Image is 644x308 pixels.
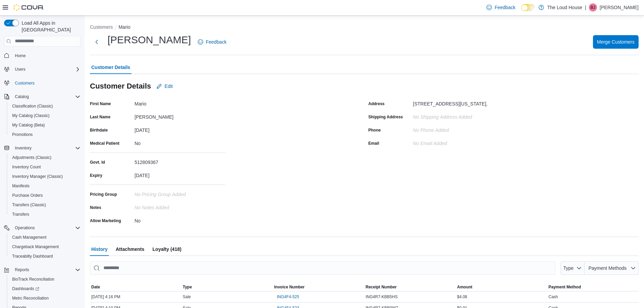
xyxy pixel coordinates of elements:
[195,35,229,49] a: Feedback
[1,78,83,88] button: Customers
[9,252,55,260] a: Traceabilty Dashboard
[135,215,225,223] div: No
[9,182,32,190] a: Manifests
[1,51,83,61] button: Home
[9,201,80,209] span: Transfers (Classic)
[484,1,518,14] a: Feedback
[12,79,80,87] span: Customers
[9,285,80,293] span: Dashboards
[135,138,225,146] div: No
[12,193,43,198] span: Purchase Orders
[15,267,29,273] span: Reports
[1,92,83,101] button: Catalog
[165,83,173,90] span: Edit
[12,103,53,109] span: Classification (Classic)
[591,3,595,11] span: BJ
[12,93,31,101] button: Catalog
[9,294,51,302] a: Metrc Reconciliation
[277,294,299,300] span: ING4F4-525
[457,284,472,290] span: Amount
[7,120,83,130] button: My Catalog (Beta)
[560,261,585,275] button: Type
[206,39,226,45] span: Feedback
[135,189,225,197] div: No Pricing Group Added
[9,201,49,209] a: Transfers (Classic)
[366,294,398,300] span: ING4R7-KBB5HS
[152,242,182,256] span: Loyalty (418)
[12,65,80,73] span: Users
[183,294,191,300] span: Sale
[135,157,225,165] div: 512809367
[413,138,447,146] div: No Email added
[521,4,535,11] input: Dark Mode
[90,24,639,32] nav: An example of EuiBreadcrumbs
[1,65,83,74] button: Users
[91,61,130,74] span: Customer Details
[9,233,80,241] span: Cash Management
[368,141,379,146] label: Email
[15,53,26,58] span: Home
[549,284,581,290] span: Payment Method
[19,20,80,33] span: Load All Apps in [GEOGRAPHIC_DATA]
[12,174,63,179] span: Inventory Manager (Classic)
[456,283,547,291] button: Amount
[12,93,80,101] span: Catalog
[7,210,83,219] button: Transfers
[91,242,108,256] span: History
[9,252,80,260] span: Traceabilty Dashboard
[547,3,582,11] p: The Loud House
[9,121,48,129] a: My Catalog (Beta)
[585,261,639,275] button: Payment Methods
[1,265,83,275] button: Reports
[368,114,403,120] label: Shipping Address
[135,202,225,210] div: No Notes added
[9,285,42,293] a: Dashboards
[12,202,46,208] span: Transfers (Classic)
[12,79,37,87] a: Customers
[7,242,83,252] button: Chargeback Management
[563,265,573,271] span: Type
[456,293,547,301] div: $4.08
[12,65,28,73] button: Users
[135,125,225,133] div: [DATE]
[91,284,100,290] span: Date
[12,144,34,152] button: Inventory
[90,35,103,49] button: Next
[9,275,57,283] a: BioTrack Reconciliation
[90,24,113,30] button: Customers
[12,224,38,232] button: Operations
[9,163,80,171] span: Inventory Count
[90,283,182,291] button: Date
[9,112,52,120] a: My Catalog (Classic)
[15,80,34,86] span: Customers
[90,160,105,165] label: Govt. Id
[12,155,51,160] span: Adjustments (Classic)
[589,3,597,11] div: Brooke Jones
[600,3,639,11] p: [PERSON_NAME]
[9,191,46,199] a: Purchase Orders
[90,114,111,120] label: Last Name
[1,143,83,153] button: Inventory
[9,172,80,181] span: Inventory Manager (Classic)
[183,284,192,290] span: Type
[15,67,25,72] span: Users
[7,252,83,261] button: Traceabilty Dashboard
[1,223,83,233] button: Operations
[108,33,191,47] h1: [PERSON_NAME]
[274,284,305,290] span: Invoice Number
[7,162,83,172] button: Inventory Count
[413,98,487,106] div: [STREET_ADDRESS][US_STATE],
[15,94,29,99] span: Catalog
[7,191,83,200] button: Purchase Orders
[7,233,83,242] button: Cash Management
[9,163,44,171] a: Inventory Count
[154,79,175,93] button: Edit
[547,283,639,291] button: Payment Method
[90,141,119,146] label: Medical Patient
[413,112,504,120] div: No Shipping Address added
[90,261,555,275] input: This is a search bar. As you type, the results lower in the page will automatically filter.
[585,3,586,11] p: |
[9,153,80,162] span: Adjustments (Classic)
[135,170,225,178] div: [DATE]
[9,210,80,218] span: Transfers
